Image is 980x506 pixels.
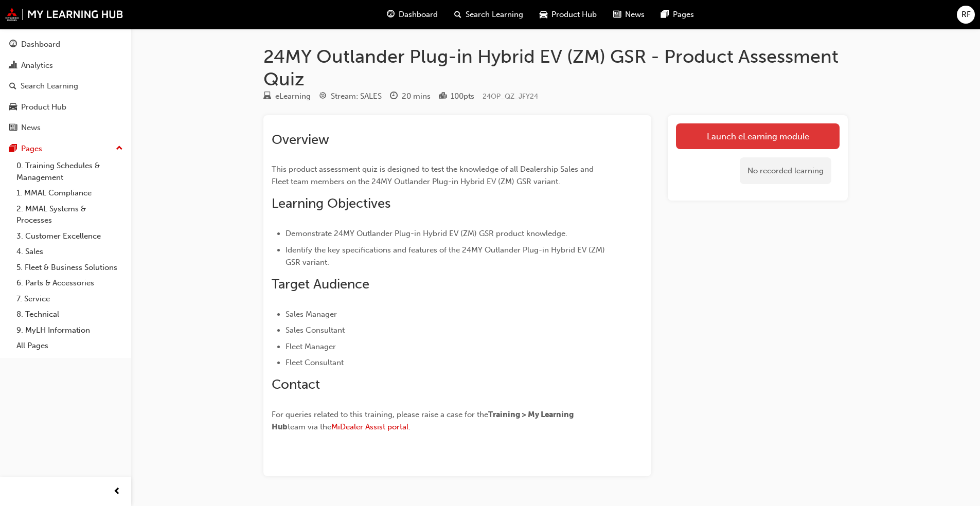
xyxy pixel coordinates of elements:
button: Pages [4,139,127,158]
span: learningResourceType_ELEARNING-icon [263,92,271,101]
span: Sales Manager [286,310,337,319]
a: pages-iconPages [653,4,702,25]
span: car-icon [9,103,17,112]
a: search-iconSearch Learning [446,4,531,25]
a: guage-iconDashboard [379,4,446,25]
span: news-icon [9,123,17,133]
span: Learning resource code [483,92,538,101]
a: MiDealer Assist portal [331,422,408,431]
span: search-icon [9,82,16,91]
span: For queries related to this training, please raise a case for the [272,410,488,419]
div: 100 pts [451,91,474,102]
span: clock-icon [390,92,398,101]
a: 4. Sales [12,244,127,260]
span: up-icon [116,142,123,155]
span: This product assessment quiz is designed to test the knowledge of all Dealership Sales and Fleet ... [272,165,596,186]
a: Product Hub [4,98,127,117]
a: 2. MMAL Systems & Processes [12,201,127,228]
span: car-icon [540,8,547,21]
span: Dashboard [399,9,438,21]
span: search-icon [454,8,461,21]
a: 1. MMAL Compliance [12,185,127,201]
div: Analytics [21,60,53,71]
span: Sales Consultant [286,326,345,335]
button: DashboardAnalyticsSearch LearningProduct HubNews [4,33,127,139]
span: News [625,9,645,21]
span: prev-icon [113,485,121,498]
div: Points [439,90,474,103]
a: news-iconNews [605,4,653,25]
a: 6. Parts & Accessories [12,275,127,291]
a: 3. Customer Excellence [12,228,127,244]
span: podium-icon [439,92,447,101]
div: Pages [21,143,42,155]
a: Launch eLearning module [676,123,840,149]
div: eLearning [275,91,311,102]
div: News [21,122,41,134]
div: Type [263,90,311,103]
span: Fleet Consultant [286,358,344,367]
span: pages-icon [661,8,669,21]
span: Learning Objectives [272,195,390,211]
div: Product Hub [21,101,66,113]
a: 0. Training Schedules & Management [12,158,127,185]
span: Product Hub [551,9,597,21]
span: pages-icon [9,144,17,154]
span: RF [961,9,971,21]
div: Stream: SALES [331,91,382,102]
h1: 24MY Outlander Plug-in Hybrid EV (ZM) GSR - Product Assessment Quiz [263,45,848,90]
a: Dashboard [4,35,127,54]
span: target-icon [319,92,327,101]
div: Dashboard [21,39,60,50]
span: news-icon [613,8,621,21]
span: Search Learning [466,9,523,21]
a: 5. Fleet & Business Solutions [12,260,127,276]
span: Pages [673,9,694,21]
span: guage-icon [387,8,395,21]
div: Stream [319,90,382,103]
span: Fleet Manager [286,342,336,351]
div: Duration [390,90,431,103]
span: Contact [272,376,320,392]
div: No recorded learning [740,157,831,185]
span: Identify the key specifications and features of the 24MY Outlander Plug-in Hybrid EV (ZM) GSR var... [286,245,607,267]
a: Analytics [4,56,127,75]
a: 7. Service [12,291,127,307]
a: car-iconProduct Hub [531,4,605,25]
img: mmal [5,8,123,21]
span: Target Audience [272,276,369,292]
span: Demonstrate 24MY Outlander Plug-in Hybrid EV (ZM) GSR product knowledge. [286,229,567,238]
span: . [408,422,411,431]
a: Search Learning [4,77,127,96]
a: All Pages [12,338,127,354]
div: 20 mins [402,91,431,102]
div: Search Learning [21,80,78,92]
span: team via the [288,422,331,431]
a: 9. MyLH Information [12,322,127,338]
span: guage-icon [9,40,17,49]
span: chart-icon [9,61,17,70]
a: 8. Technical [12,306,127,322]
span: Overview [272,132,329,148]
a: News [4,118,127,137]
button: RF [957,6,975,24]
